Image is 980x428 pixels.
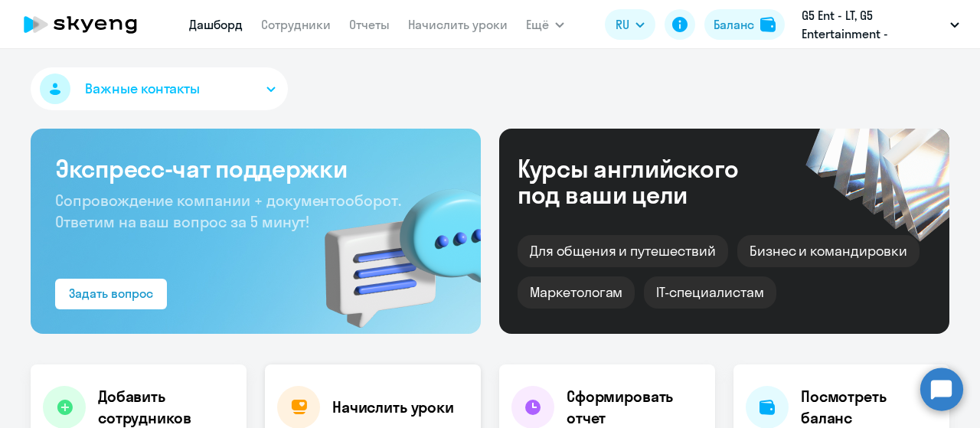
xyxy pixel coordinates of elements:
button: Ещё [526,9,564,40]
img: bg-img [302,162,481,334]
a: Дашборд [189,17,243,32]
h3: Экспресс-чат поддержки [55,153,456,184]
div: Бизнес и командировки [737,235,920,267]
button: RU [605,9,655,40]
p: G5 Ent - LT, G5 Entertainment - [GEOGRAPHIC_DATA] / G5 Holdings LTD [802,6,944,43]
a: Начислить уроки [408,17,508,32]
button: Задать вопрос [55,279,167,309]
h4: Начислить уроки [332,397,454,418]
a: Сотрудники [261,17,331,32]
div: Курсы английского под ваши цели [518,155,779,207]
div: Для общения и путешествий [518,235,728,267]
div: Баланс [714,15,754,34]
button: G5 Ent - LT, G5 Entertainment - [GEOGRAPHIC_DATA] / G5 Holdings LTD [794,6,967,43]
img: balance [760,17,776,32]
div: Маркетологам [518,276,635,309]
div: Задать вопрос [69,284,153,302]
span: Важные контакты [85,79,200,99]
button: Важные контакты [31,67,288,110]
span: RU [616,15,629,34]
button: Балансbalance [704,9,785,40]
span: Сопровождение компании + документооборот. Ответим на ваш вопрос за 5 минут! [55,191,401,231]
a: Отчеты [349,17,390,32]
span: Ещё [526,15,549,34]
div: IT-специалистам [644,276,776,309]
